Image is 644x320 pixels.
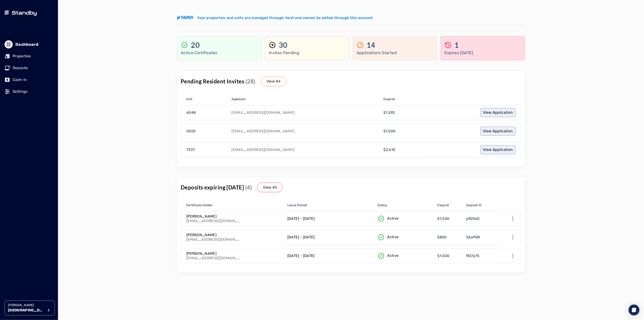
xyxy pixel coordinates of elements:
[8,303,44,308] p: [PERSON_NAME]
[186,237,241,242] p: [EMAIL_ADDRESS][DOMAIN_NAME]
[287,253,315,259] p: [DATE] - [DATE]
[377,203,387,208] span: Status
[181,78,255,85] p: Pending Resident Invites
[466,216,480,221] p: pR20o5
[177,16,193,20] img: yardi
[375,230,435,245] a: Active
[464,211,498,226] a: pR20o5
[186,128,196,134] p: 0305
[263,185,277,190] p: View All
[375,211,435,226] a: Active
[387,234,399,240] p: Active
[375,249,435,263] a: Active
[186,110,196,115] p: 6048
[629,305,639,315] div: Open Intercom Messenger
[437,253,449,259] p: $1,000
[285,249,375,263] a: [DATE] - [DATE]
[387,216,399,221] p: Active
[245,78,255,85] span: (28)
[287,235,315,240] p: [DATE] - [DATE]
[384,128,396,134] p: $1,000
[480,108,516,117] a: View Application
[181,249,285,263] a: [PERSON_NAME][EMAIL_ADDRESS][DOMAIN_NAME]
[232,111,295,114] p: [EMAIL_ADDRESS][DOMAIN_NAME]
[435,211,464,226] a: $1,500
[5,301,55,315] button: [PERSON_NAME][GEOGRAPHIC_DATA]
[435,249,464,263] a: $1,000
[186,214,241,219] p: [PERSON_NAME]
[437,235,447,240] p: $800
[13,89,28,94] p: Settings
[8,308,44,313] p: [GEOGRAPHIC_DATA]
[232,129,295,133] p: [EMAIL_ADDRESS][DOMAIN_NAME]
[15,41,38,48] p: Dashboard
[269,50,345,56] p: Invites Pending
[186,203,213,208] span: Certificate Holder
[279,41,288,50] p: 30
[437,216,449,221] p: $1,500
[232,148,295,152] p: [EMAIL_ADDRESS][DOMAIN_NAME]
[384,97,395,102] span: Deposit
[464,249,498,263] a: RQ7p75
[466,253,480,259] p: RQ7p75
[261,77,286,86] a: View All
[13,53,31,59] p: Properties
[466,203,482,208] span: Deposit ID
[445,50,521,56] p: Expires [DATE]
[181,50,257,56] p: Active Certificates
[5,39,53,49] a: Dashboard
[245,184,252,191] span: (4)
[367,41,375,50] p: 14
[454,41,459,50] p: 1
[186,233,241,237] p: [PERSON_NAME]
[181,211,285,226] a: [PERSON_NAME][EMAIL_ADDRESS][DOMAIN_NAME]
[186,147,195,153] p: 7337
[5,51,53,61] a: Properties
[5,75,53,85] a: Cash-in
[435,230,464,245] a: $800
[13,65,28,71] p: Deposits
[232,97,246,102] span: Applicant
[466,235,480,240] p: 5KaP0R
[464,230,498,245] a: 5KaP0R
[186,251,241,256] p: [PERSON_NAME]
[197,15,373,21] p: Your properties and units are managed through Yardi and cannot be edited through this account
[287,203,307,208] span: Lease Period
[5,87,53,97] a: Settings
[181,184,252,191] p: Deposits expiring [DATE]
[387,253,399,258] p: Active
[186,219,241,223] p: [EMAIL_ADDRESS][DOMAIN_NAME]
[186,97,192,102] span: Unit
[287,216,315,221] p: [DATE] - [DATE]
[13,77,27,82] p: Cash-in
[181,230,285,245] a: [PERSON_NAME][EMAIL_ADDRESS][DOMAIN_NAME]
[384,110,395,115] p: $1,292
[285,230,375,245] a: [DATE] - [DATE]
[480,127,516,136] a: View Application
[191,41,200,50] p: 20
[357,50,433,56] p: Applications Started
[437,203,449,208] span: Deposit
[186,256,241,260] p: [EMAIL_ADDRESS][DOMAIN_NAME]
[285,211,375,226] a: [DATE] - [DATE]
[257,183,283,192] a: View All
[5,63,53,73] a: Deposits
[480,145,516,154] a: View Application
[384,147,395,153] p: $2,610
[267,79,281,84] p: View All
